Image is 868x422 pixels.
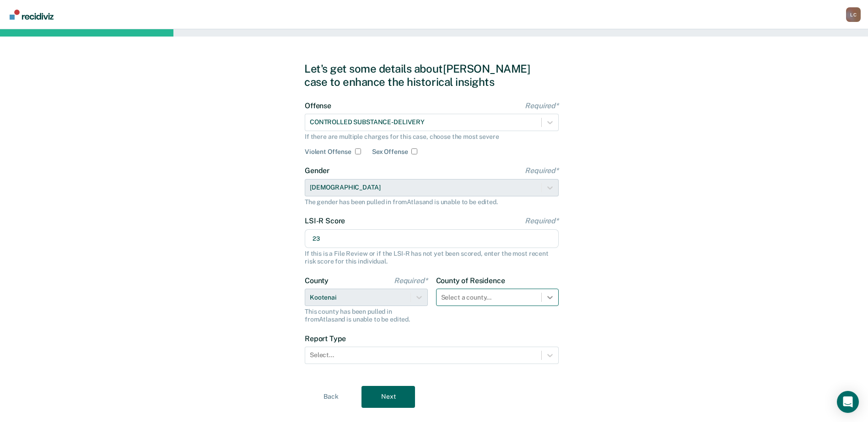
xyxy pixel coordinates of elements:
[372,148,408,156] label: Sex Offense
[361,386,415,408] button: Next
[525,166,559,175] span: Required*
[10,10,54,20] img: Recidiviz
[846,7,861,22] button: Profile dropdown button
[305,198,559,206] div: The gender has been pulled in from Atlas and is unable to be edited.
[846,7,861,22] div: L C
[305,101,559,110] label: Offense
[436,276,559,285] label: County of Residence
[525,101,559,110] span: Required*
[305,166,559,175] label: Gender
[305,334,559,343] label: Report Type
[525,216,559,225] span: Required*
[305,216,559,225] label: LSI-R Score
[304,62,564,89] div: Let's get some details about [PERSON_NAME] case to enhance the historical insights
[837,391,859,413] div: Open Intercom Messenger
[305,308,428,323] div: This county has been pulled in from Atlas and is unable to be edited.
[305,133,559,141] div: If there are multiple charges for this case, choose the most severe
[394,276,428,285] span: Required*
[304,386,358,408] button: Back
[305,148,351,156] label: Violent Offense
[305,276,428,285] label: County
[305,250,559,265] div: If this is a File Review or if the LSI-R has not yet been scored, enter the most recent risk scor...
